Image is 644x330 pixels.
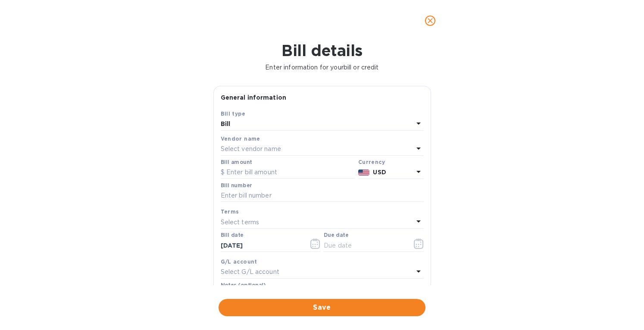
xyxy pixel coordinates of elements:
input: Due date [324,239,405,252]
p: Select terms [221,218,259,227]
b: G/L account [221,258,257,265]
input: Enter bill number [221,189,424,202]
b: General information [221,94,287,101]
b: Bill [221,120,231,127]
button: Save [219,299,425,316]
img: USD [358,170,370,176]
label: Bill amount [221,160,252,165]
label: Bill number [221,183,252,188]
p: Enter information for your bill or credit [7,63,637,72]
label: Bill date [221,233,244,238]
b: USD [373,169,386,176]
b: Vendor name [221,135,260,142]
b: Terms [221,208,239,215]
label: Notes (optional) [221,283,266,288]
b: Bill type [221,110,246,117]
input: Select date [221,239,302,252]
p: Select G/L account [221,267,279,277]
label: Due date [324,233,348,238]
button: close [420,10,441,31]
input: $ Enter bill amount [221,166,355,179]
span: Save [225,302,419,313]
p: Select vendor name [221,145,281,154]
h1: Bill details [7,41,637,60]
b: Currency [358,159,385,165]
